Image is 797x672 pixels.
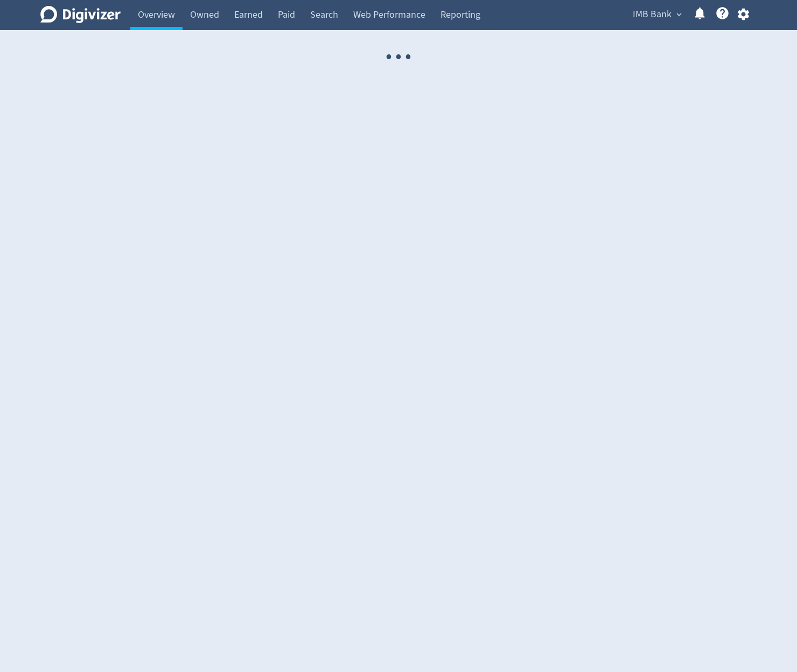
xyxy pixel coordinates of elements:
button: IMB Bank [629,6,684,23]
span: · [384,30,394,84]
span: IMB Bank [633,6,672,23]
span: expand_more [674,10,684,19]
span: · [403,30,413,84]
span: · [394,30,403,84]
